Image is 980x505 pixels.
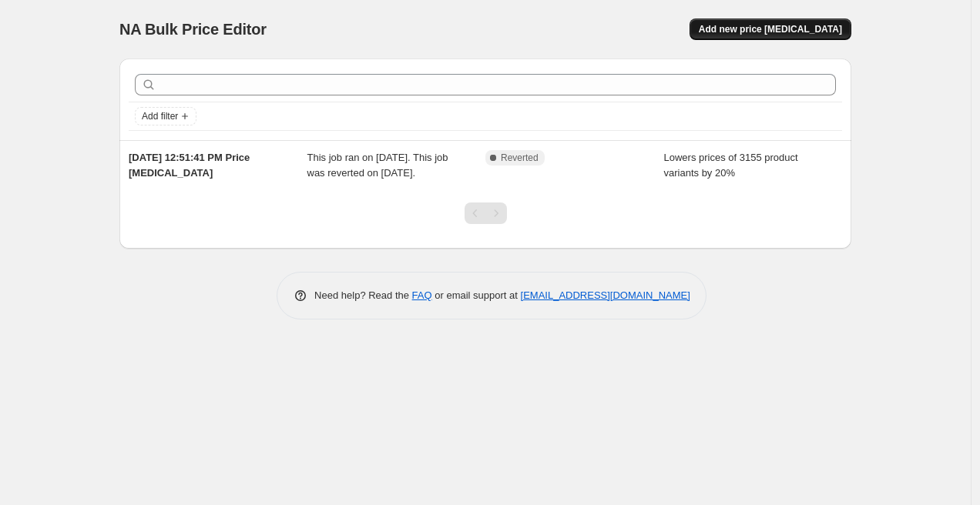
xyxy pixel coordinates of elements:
button: Add new price [MEDICAL_DATA] [690,18,851,40]
a: FAQ [412,289,432,301]
button: Add filter [135,107,196,125]
span: Reverted [501,152,539,164]
a: [EMAIL_ADDRESS][DOMAIN_NAME] [521,289,690,301]
span: [DATE] 12:51:41 PM Price [MEDICAL_DATA] [129,152,250,179]
nav: Pagination [465,202,507,224]
span: Lowers prices of 3155 product variants by 20% [664,152,798,179]
span: Add filter [142,110,178,122]
span: Add new price [MEDICAL_DATA] [699,23,842,35]
span: NA Bulk Price Editor [119,21,267,38]
span: This job ran on [DATE]. This job was reverted on [DATE]. [307,152,448,179]
span: Need help? Read the [314,289,412,301]
span: or email support at [432,289,521,301]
